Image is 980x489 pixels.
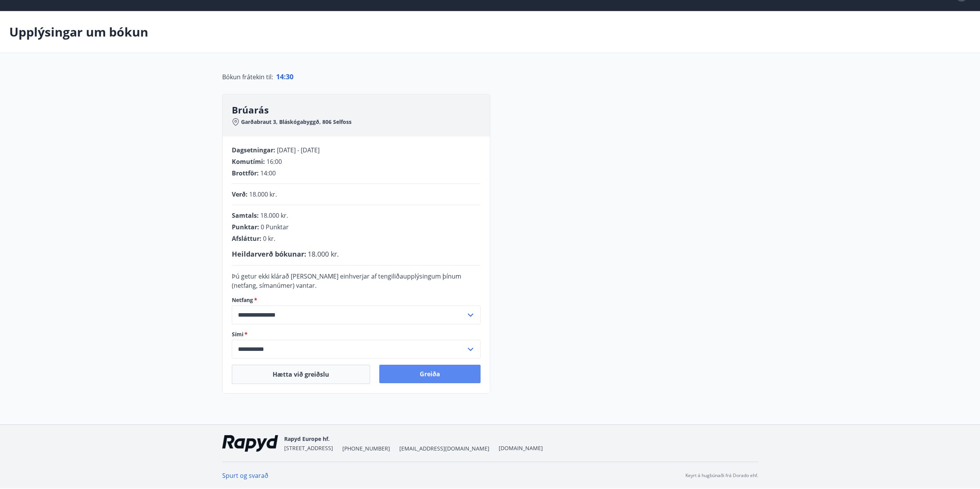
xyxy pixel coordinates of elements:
span: Garðabraut 3, Bláskógabyggð, 806 Selfoss [241,118,352,126]
span: 14 : [276,72,286,81]
span: 18.000 kr. [260,211,288,220]
p: Keyrt á hugbúnaði frá Dorado ehf. [685,472,758,479]
span: 0 Punktar [261,223,289,231]
span: Bókun frátekin til : [222,72,273,82]
button: Hætta við greiðslu [232,365,370,384]
span: [PHONE_NUMBER] [342,445,390,452]
p: Upplýsingar um bókun [9,23,148,40]
span: [STREET_ADDRESS] [284,444,333,452]
a: [DOMAIN_NAME] [499,444,543,452]
label: Netfang [232,296,481,304]
span: Punktar : [232,223,259,231]
span: 0 kr. [263,234,275,243]
span: 16:00 [266,157,282,166]
span: Brottför : [232,169,259,177]
span: 18.000 kr. [249,190,277,199]
span: Samtals : [232,211,259,220]
h3: Brúarás [232,103,490,117]
span: Verð : [232,190,248,199]
span: Komutími : [232,157,265,166]
img: ekj9gaOU4bjvQReEWNZ0zEMsCR0tgSDGv48UY51k.png [222,435,278,452]
button: Greiða [379,365,481,383]
span: 30 [286,72,293,81]
span: Heildarverð bókunar : [232,249,306,259]
span: 18.000 kr. [308,249,339,259]
span: Þú getur ekki klárað [PERSON_NAME] einhverjar af tengiliðaupplýsingum þínum (netfang, símanúmer) ... [232,272,461,290]
span: Afsláttur : [232,234,261,243]
label: Sími [232,330,481,338]
span: [EMAIL_ADDRESS][DOMAIN_NAME] [399,445,489,452]
span: Rapyd Europe hf. [284,435,330,442]
span: [DATE] - [DATE] [277,146,320,154]
span: Dagsetningar : [232,146,275,154]
a: Spurt og svarað [222,471,268,480]
span: 14:00 [260,169,276,177]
